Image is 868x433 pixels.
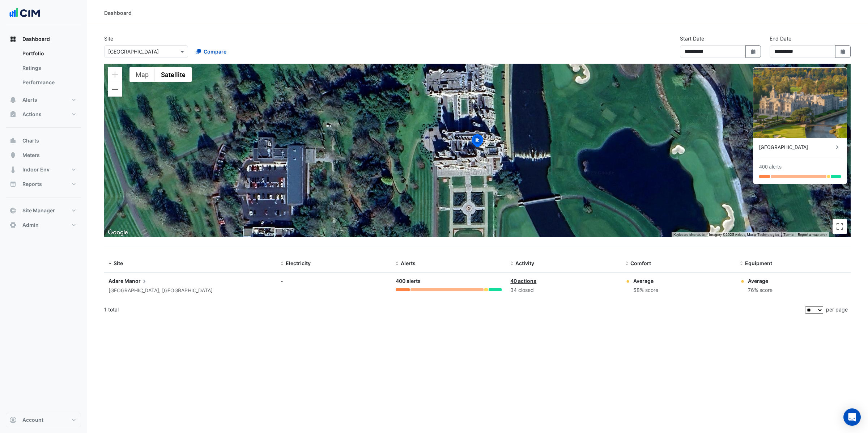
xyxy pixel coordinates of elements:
span: Site [114,260,123,266]
div: Dashboard [6,46,81,93]
button: Keyboard shortcuts [673,232,705,237]
button: Account [6,413,81,427]
app-icon: Alerts [9,96,17,103]
div: - [281,277,387,285]
a: Report a map error [798,233,827,237]
span: Adare [109,278,123,284]
span: Manor [124,277,148,285]
span: Electricity [286,260,311,266]
div: 76% score [748,286,773,294]
img: Adare Manor [753,68,847,138]
button: Reports [6,177,81,191]
span: Activity [515,260,534,266]
span: Dashboard [22,35,50,43]
button: Charts [6,133,81,148]
span: Reports [22,181,42,188]
button: Indoor Env [6,162,81,177]
img: Google [106,228,130,237]
app-icon: Dashboard [9,35,17,43]
span: Meters [22,152,40,159]
button: Zoom in [108,67,122,82]
span: Account [22,416,43,424]
a: Terms [783,233,793,237]
label: Site [104,35,113,42]
div: Open Intercom Messenger [843,408,861,426]
label: Start Date [680,35,704,42]
span: Imagery ©2025 Airbus, Maxar Technologies [709,233,779,237]
app-icon: Actions [9,111,17,118]
span: Charts [22,137,39,144]
span: per page [826,306,848,313]
div: 400 alerts [396,277,502,285]
div: Average [748,277,773,285]
fa-icon: Select Date [840,48,846,55]
button: Site Manager [6,203,81,218]
a: Ratings [17,61,81,75]
span: Actions [22,111,42,118]
span: Equipment [745,260,772,266]
button: Dashboard [6,32,81,46]
a: Performance [17,75,81,90]
span: Admin [22,221,39,229]
a: Open this area in Google Maps (opens a new window) [106,228,130,237]
button: Zoom out [108,82,122,97]
app-icon: Charts [9,137,17,144]
span: Comfort [630,260,651,266]
div: [GEOGRAPHIC_DATA], [GEOGRAPHIC_DATA] [109,286,272,295]
button: Toggle fullscreen view [833,219,847,234]
div: 58% score [633,286,658,294]
app-icon: Site Manager [9,207,17,214]
div: Average [633,277,658,285]
button: Admin [6,218,81,232]
div: 1 total [104,301,804,319]
button: Show street map [129,67,155,82]
span: Compare [204,48,226,55]
button: Show satellite imagery [155,67,192,82]
button: Actions [6,107,81,122]
app-icon: Indoor Env [9,166,17,173]
app-icon: Meters [9,152,17,159]
div: 400 alerts [759,163,782,171]
button: Compare [191,45,231,58]
a: 40 actions [510,278,536,284]
div: Dashboard [104,9,132,17]
app-icon: Admin [9,221,17,229]
label: End Date [770,35,791,42]
button: Meters [6,148,81,162]
span: Site Manager [22,207,55,214]
span: Alerts [22,96,37,103]
button: Alerts [6,93,81,107]
fa-icon: Select Date [750,48,757,55]
img: Company Logo [9,6,41,20]
a: Portfolio [17,46,81,61]
span: Indoor Env [22,166,50,173]
div: 34 closed [510,286,617,294]
img: site-pin-selected.svg [469,133,485,150]
div: [GEOGRAPHIC_DATA] [759,144,834,151]
span: Alerts [401,260,416,266]
app-icon: Reports [9,181,17,188]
